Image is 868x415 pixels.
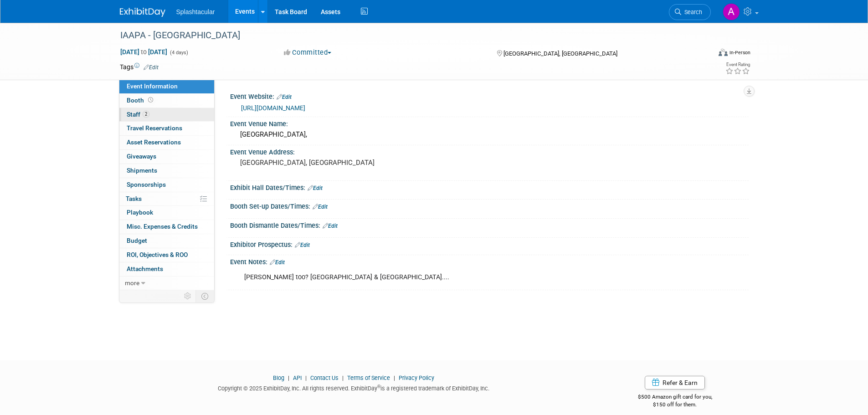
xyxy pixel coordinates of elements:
span: Asset Reservations [127,138,181,146]
span: (4 days) [169,50,188,56]
a: Asset Reservations [119,136,214,149]
div: Copyright © 2025 ExhibitDay, Inc. All rights reserved. ExhibitDay is a registered trademark of Ex... [120,382,588,393]
img: ExhibitDay [120,8,165,17]
a: Event Information [119,80,214,93]
div: Booth Set-up Dates/Times: [230,200,749,211]
span: Search [681,9,702,15]
div: Event Venue Name: [230,117,749,128]
span: Booth [127,97,155,104]
td: Tags [120,62,159,72]
a: Sponsorships [119,178,214,192]
span: | [303,374,309,381]
div: [GEOGRAPHIC_DATA], [237,128,742,142]
a: Search [669,4,711,20]
a: Privacy Policy [399,374,434,381]
a: Blog [273,374,284,381]
a: Edit [144,64,159,71]
span: Splashtacular [176,8,215,15]
span: 2 [143,111,149,118]
div: [PERSON_NAME] too? [GEOGRAPHIC_DATA] & [GEOGRAPHIC_DATA].... [238,268,648,287]
pre: [GEOGRAPHIC_DATA], [GEOGRAPHIC_DATA] [240,159,436,167]
span: Tasks [126,195,142,202]
span: Attachments [127,265,163,272]
a: Terms of Service [347,374,390,381]
img: Format-Inperson.png [719,49,728,56]
a: Tasks [119,192,214,206]
a: Edit [308,185,323,191]
span: Budget [127,237,147,244]
span: [GEOGRAPHIC_DATA], [GEOGRAPHIC_DATA] [503,50,617,57]
td: Toggle Event Tabs [195,290,214,302]
span: to [139,48,148,56]
a: ROI, Objectives & ROO [119,248,214,262]
span: Sponsorships [127,181,166,188]
a: Edit [270,259,285,266]
div: Exhibit Hall Dates/Times: [230,181,749,193]
div: $500 Amazon gift card for you, [601,387,749,408]
div: Event Website: [230,90,749,102]
span: Shipments [127,167,157,174]
a: Staff2 [119,108,214,122]
span: more [125,279,139,287]
span: | [391,374,397,381]
div: Event Format [657,47,751,61]
div: $150 off for them. [601,401,749,409]
span: Giveaways [127,153,156,160]
a: Edit [313,204,328,210]
a: Edit [323,223,338,229]
span: Staff [127,111,149,118]
div: Event Venue Address: [230,145,749,157]
a: [URL][DOMAIN_NAME] [241,104,305,112]
div: In-Person [729,49,750,56]
a: Attachments [119,262,214,276]
span: ROI, Objectives & ROO [127,251,188,258]
td: Personalize Event Tab Strip [180,290,196,302]
a: Travel Reservations [119,122,214,135]
button: Committed [281,48,335,57]
a: Booth [119,94,214,108]
div: Event Notes: [230,255,749,267]
div: Event Rating [725,62,750,67]
span: | [340,374,346,381]
span: Travel Reservations [127,124,182,132]
span: Booth not reserved yet [146,97,155,103]
img: Alex Weidman [723,3,740,20]
a: Playbook [119,206,214,220]
a: Refer & Earn [645,376,705,389]
a: Contact Us [310,374,339,381]
a: Edit [277,94,292,100]
div: IAAPA - [GEOGRAPHIC_DATA] [117,27,697,44]
span: | [286,374,292,381]
a: Edit [295,242,310,248]
a: Giveaways [119,150,214,164]
span: Event Information [127,82,178,90]
div: Booth Dismantle Dates/Times: [230,219,749,231]
span: [DATE] [DATE] [120,48,168,56]
span: Misc. Expenses & Credits [127,223,198,230]
a: Misc. Expenses & Credits [119,220,214,234]
a: more [119,277,214,290]
sup: ® [377,384,380,389]
a: API [293,374,302,381]
div: Exhibitor Prospectus: [230,238,749,250]
span: Playbook [127,209,153,216]
a: Budget [119,234,214,248]
a: Shipments [119,164,214,178]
